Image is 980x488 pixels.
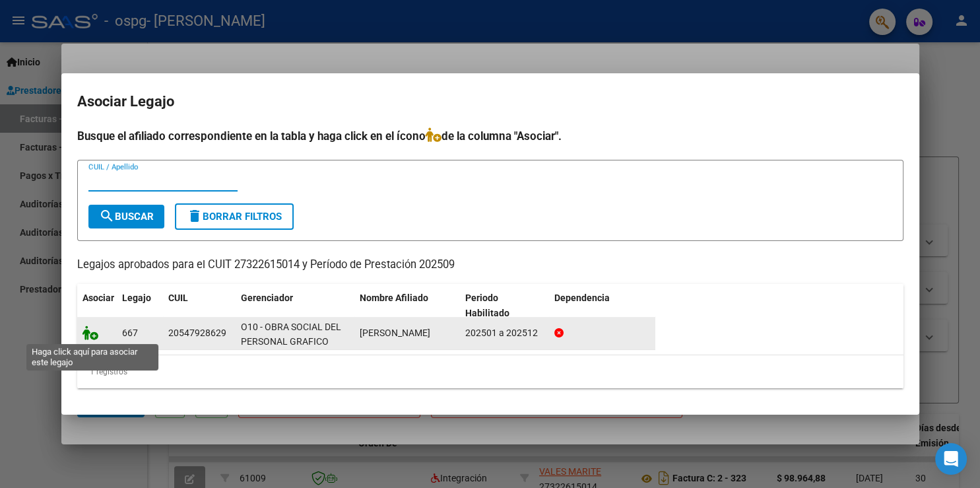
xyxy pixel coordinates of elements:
[360,328,430,338] span: GALEANO LOPEZ AGUSTIN
[77,257,903,273] p: Legajos aprobados para el CUIT 27322615014 y Período de Prestación 202509
[935,443,967,475] div: Open Intercom Messenger
[460,284,549,328] datatable-header-cell: Periodo Habilitado
[187,208,203,224] mat-icon: delete
[236,284,354,328] datatable-header-cell: Gerenciador
[241,293,293,303] span: Gerenciador
[77,89,903,114] h2: Asociar Legajo
[187,211,282,223] span: Borrar Filtros
[88,205,164,228] button: Buscar
[360,293,428,303] span: Nombre Afiliado
[163,284,236,328] datatable-header-cell: CUIL
[77,127,903,145] h4: Busque el afiliado correspondiente en la tabla y haga click en el ícono de la columna "Asociar".
[99,211,154,223] span: Buscar
[549,284,655,328] datatable-header-cell: Dependencia
[175,203,294,230] button: Borrar Filtros
[354,284,461,328] datatable-header-cell: Nombre Afiliado
[122,328,138,338] span: 667
[465,293,509,318] span: Periodo Habilitado
[465,326,544,341] div: 202501 a 202512
[122,293,151,303] span: Legajo
[77,284,117,328] datatable-header-cell: Asociar
[82,293,114,303] span: Asociar
[117,284,163,328] datatable-header-cell: Legajo
[168,293,188,303] span: CUIL
[77,355,903,388] div: 1 registros
[168,326,226,341] div: 20547928629
[554,293,610,303] span: Dependencia
[99,208,115,224] mat-icon: search
[241,322,341,347] span: O10 - OBRA SOCIAL DEL PERSONAL GRAFICO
